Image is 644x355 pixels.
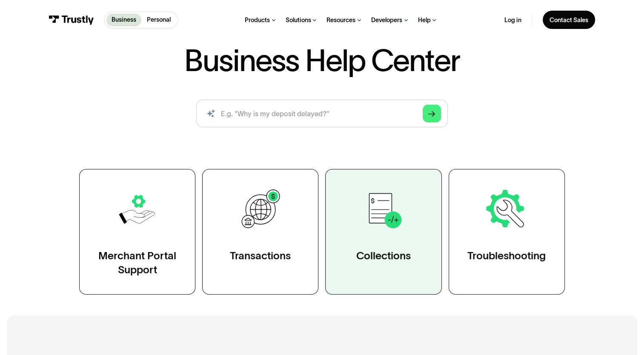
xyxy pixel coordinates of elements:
a: Merchant Portal Support [79,169,195,295]
img: Trustly Logo [49,15,94,25]
a: Collections [325,169,441,295]
div: Collections [356,249,411,263]
div: Products [245,16,270,24]
p: Business [112,15,136,24]
h1: Business Help Center [184,45,459,75]
div: Solutions [286,16,311,24]
a: Contact Sales [543,11,595,29]
div: Developers [371,16,402,24]
div: Contact Sales [550,16,588,24]
form: Search [196,100,448,127]
div: Merchant Portal Support [97,249,178,277]
a: Business [106,14,141,26]
a: Log in [504,16,521,24]
p: Personal [147,15,171,24]
div: Resources [326,16,355,24]
div: Transactions [230,249,291,263]
a: Troubleshooting [449,169,565,295]
a: Personal [141,14,175,26]
a: Transactions [202,169,318,295]
div: Help [418,16,431,24]
input: search [196,100,448,127]
div: Troubleshooting [467,249,546,263]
